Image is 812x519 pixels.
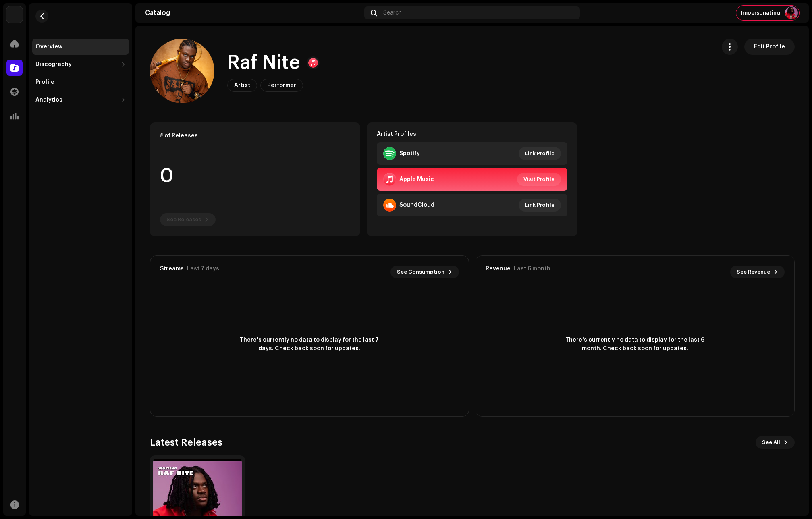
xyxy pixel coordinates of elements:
[519,147,561,160] button: Link Profile
[390,266,459,278] button: See Consumption
[519,199,561,212] button: Link Profile
[237,336,382,353] span: There's currently no data to display for the last 7 days. Check back soon for updates.
[785,6,798,19] img: 2bd620a3-47a7-42fc-8b46-d212e1b87a3c
[399,150,420,157] div: Spotify
[517,173,561,186] button: Visit Profile
[35,61,72,68] div: Discography
[6,6,23,23] img: 1c16f3de-5afb-4452-805d-3f3454e20b1b
[525,197,554,213] span: Link Profile
[187,266,219,272] div: Last 7 days
[741,10,780,16] span: Impersonating
[737,264,770,280] span: See Revenue
[234,83,250,88] span: Artist
[377,131,416,137] strong: Artist Profiles
[150,122,361,236] re-o-card-data: # of Releases
[762,434,780,450] span: See All
[32,39,129,55] re-m-nav-item: Overview
[32,74,129,90] re-m-nav-item: Profile
[145,10,361,16] div: Catalog
[397,264,444,280] span: See Consumption
[523,171,554,187] span: Visit Profile
[35,44,62,50] div: Overview
[35,97,62,103] div: Analytics
[383,10,402,16] span: Search
[744,39,795,55] button: Edit Profile
[525,145,554,162] span: Link Profile
[399,176,434,183] div: Apple Music
[160,266,184,272] div: Streams
[267,83,296,88] span: Performer
[150,39,214,103] img: d7c7573d-dd01-41f5-ac68-0133088a198a
[150,436,222,449] h3: Latest Releases
[227,50,300,76] h1: Raf Nite
[399,202,434,208] div: SoundCloud
[486,266,511,272] div: Revenue
[563,336,708,353] span: There's currently no data to display for the last 6 month. Check back soon for updates.
[35,79,54,85] div: Profile
[514,266,550,272] div: Last 6 month
[754,39,785,55] span: Edit Profile
[756,436,795,449] button: See All
[730,266,785,278] button: See Revenue
[32,92,129,108] re-m-nav-dropdown: Analytics
[32,56,129,73] re-m-nav-dropdown: Discography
